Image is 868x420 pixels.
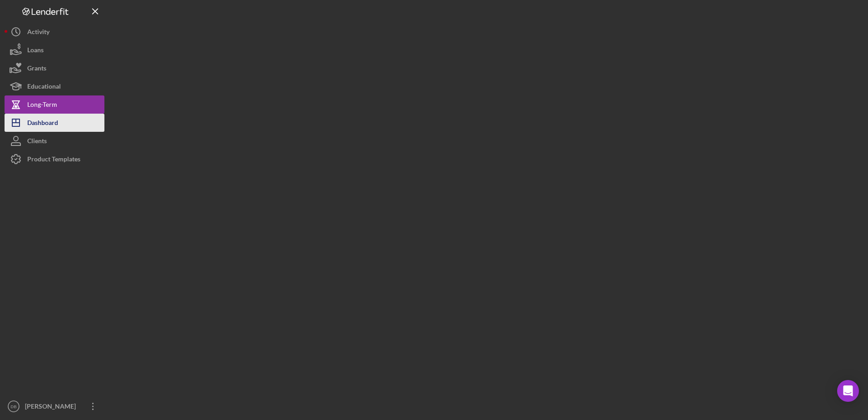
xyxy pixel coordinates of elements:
[5,150,104,168] button: Product Templates
[10,404,16,409] text: DB
[27,59,46,80] div: Grants
[5,132,104,150] button: Clients
[27,41,44,61] div: Loans
[27,150,80,170] div: Product Templates
[23,397,82,418] div: [PERSON_NAME]
[5,41,104,59] button: Loans
[27,77,61,98] div: Educational
[27,95,57,116] div: Long-Term
[27,132,47,152] div: Clients
[5,59,104,77] button: Grants
[5,77,104,95] button: Educational
[837,380,859,402] div: Open Intercom Messenger
[5,397,104,415] button: DB[PERSON_NAME]
[27,114,58,134] div: Dashboard
[27,23,49,43] div: Activity
[5,23,104,41] button: Activity
[5,95,104,114] button: Long-Term
[5,114,104,132] button: Dashboard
